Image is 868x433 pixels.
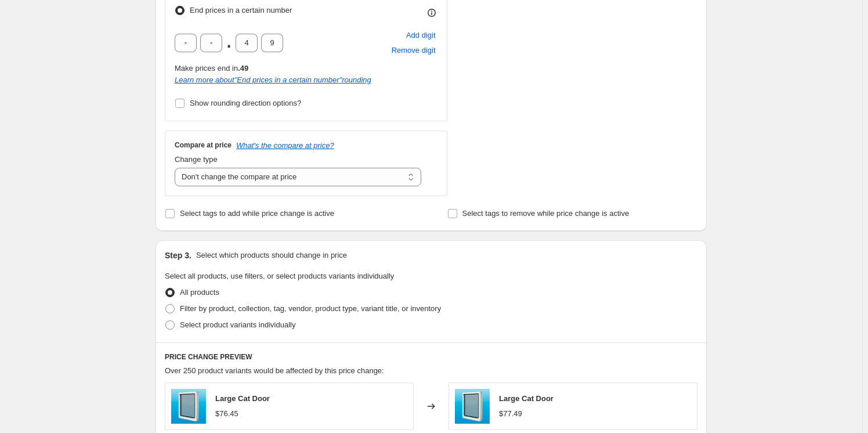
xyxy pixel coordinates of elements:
[165,366,384,375] span: Over 250 product variants would be affected by this price change:
[499,394,554,403] span: Large Cat Door
[200,34,222,52] input: ﹡
[180,320,295,329] span: Select product variants individually
[462,209,630,218] span: Select tags to remove while price change is active
[175,34,197,52] input: ﹡
[261,34,283,52] input: ﹡
[455,389,490,424] img: large-cat-door-598341_80x.jpg
[406,30,436,41] span: Add digit
[165,250,191,261] h2: Step 3.
[190,99,301,107] span: Show rounding direction options?
[238,64,248,73] b: .49
[226,34,232,52] span: .
[180,209,334,218] span: Select tags to add while price change is active
[499,408,522,420] div: $77.49
[175,155,218,164] span: Change type
[190,6,292,15] span: End prices in a certain number
[175,140,232,150] h3: Compare at price
[165,272,394,280] span: Select all products, use filters, or select products variants individually
[175,75,371,84] i: Learn more about " End prices in a certain number " rounding
[175,75,371,84] a: Learn more about"End prices in a certain number"rounding
[215,408,238,420] div: $76.45
[171,389,206,424] img: large-cat-door-598341_80x.jpg
[236,141,334,150] button: What's the compare at price?
[390,43,437,58] button: Remove placeholder
[392,45,436,56] span: Remove digit
[180,288,219,297] span: All products
[165,352,697,362] h6: PRICE CHANGE PREVIEW
[404,28,437,43] button: Add placeholder
[175,64,248,73] span: Make prices end in
[215,394,270,403] span: Large Cat Door
[196,250,347,261] p: Select which products should change in price
[236,34,258,52] input: ﹡
[180,304,441,313] span: Filter by product, collection, tag, vendor, product type, variant title, or inventory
